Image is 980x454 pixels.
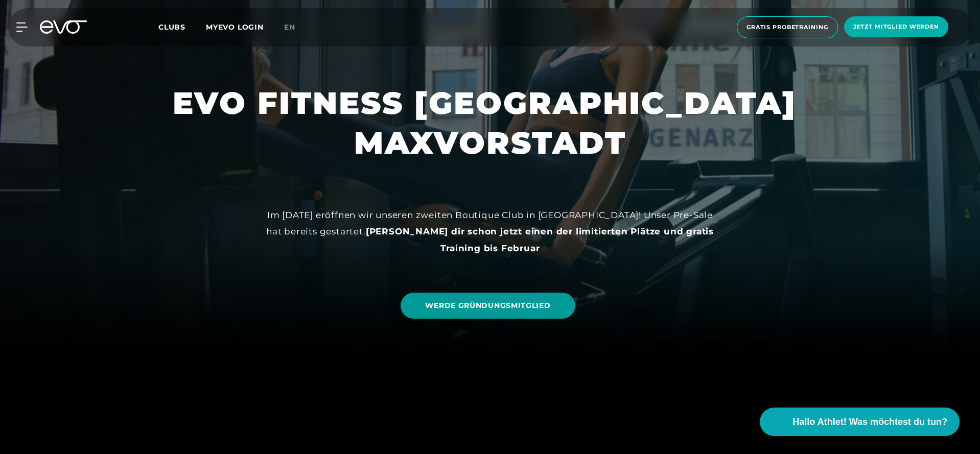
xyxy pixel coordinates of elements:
span: en [284,22,295,32]
a: Gratis Probetraining [734,16,841,38]
span: Hallo Athlet! Was möchtest du tun? [792,415,947,429]
a: en [284,21,308,33]
h1: EVO FITNESS [GEOGRAPHIC_DATA] MAXVORSTADT [173,83,807,163]
div: Im [DATE] eröffnen wir unseren zweiten Boutique Club in [GEOGRAPHIC_DATA]! Unser Pre-Sale hat ber... [260,207,720,256]
a: MYEVO LOGIN [206,22,264,32]
a: Jetzt Mitglied werden [841,16,951,38]
span: Clubs [158,22,185,32]
a: WERDE GRÜNDUNGSMITGLIED [401,293,575,319]
span: WERDE GRÜNDUNGSMITGLIED [425,300,550,311]
span: Gratis Probetraining [746,23,828,32]
strong: [PERSON_NAME] dir schon jetzt einen der limitierten Plätze und gratis Training bis Februar [366,226,714,253]
span: Jetzt Mitglied werden [853,22,939,31]
a: Clubs [158,22,206,32]
button: Hallo Athlet! Was möchtest du tun? [760,408,960,436]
